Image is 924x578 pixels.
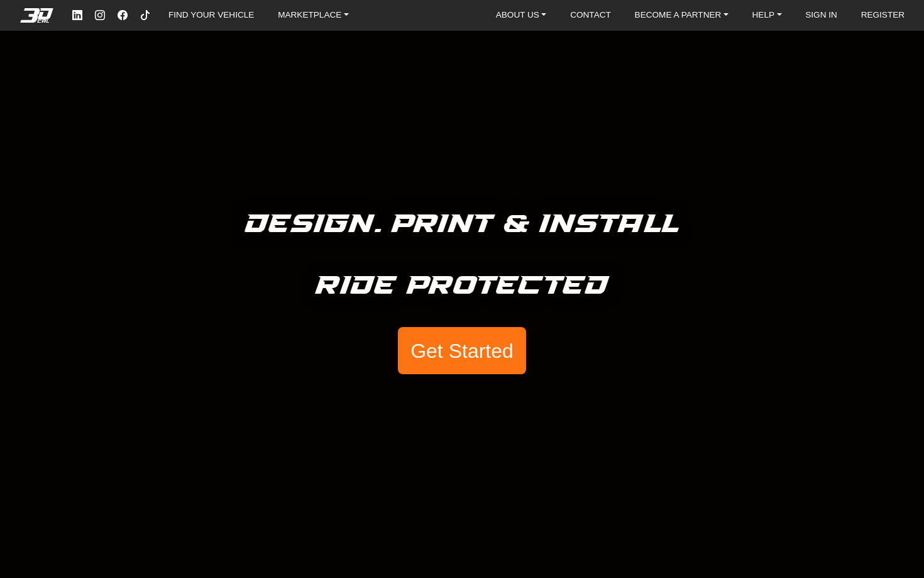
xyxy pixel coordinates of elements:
a: ABOUT US [491,6,552,25]
a: BECOME A PARTNER [630,6,734,25]
a: HELP [747,6,787,25]
a: REGISTER [856,6,910,25]
h5: Design. Print & Install [245,204,679,245]
button: Get Started [398,327,526,375]
a: MARKETPLACE [273,6,354,25]
a: CONTACT [565,6,616,25]
a: SIGN IN [800,6,842,25]
a: FIND YOUR VEHICLE [163,6,259,25]
h5: Ride Protected [316,265,609,307]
